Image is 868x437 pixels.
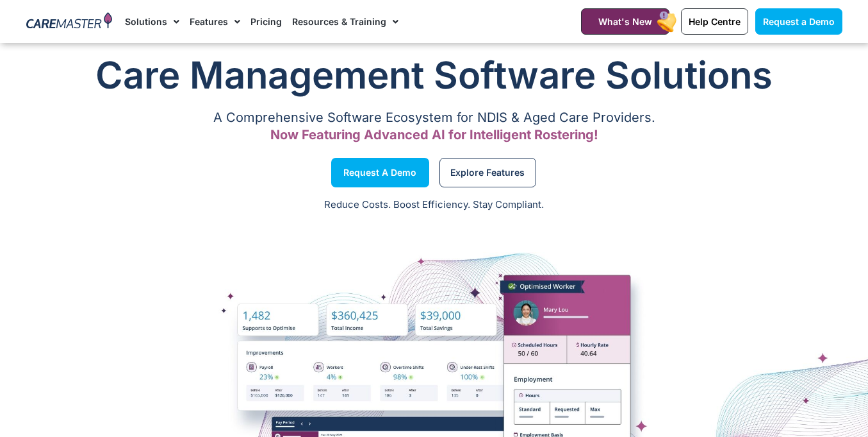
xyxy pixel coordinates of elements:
p: A Comprehensive Software Ecosystem for NDIS & Aged Care Providers. [26,114,842,122]
a: Help Centre [681,8,748,35]
img: CareMaster Logo [26,12,113,31]
a: Explore Features [439,158,536,187]
a: What's New [581,8,669,35]
span: What's New [598,16,652,27]
span: Explore Features [450,169,525,176]
a: Request a Demo [755,8,842,35]
p: Reduce Costs. Boost Efficiency. Stay Compliant. [8,198,860,212]
span: Request a Demo [343,169,416,176]
span: Request a Demo [763,16,835,27]
a: Request a Demo [331,158,429,187]
h1: Care Management Software Solutions [26,49,842,101]
span: Now Featuring Advanced AI for Intelligent Rostering! [270,127,598,142]
span: Help Centre [689,16,741,27]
